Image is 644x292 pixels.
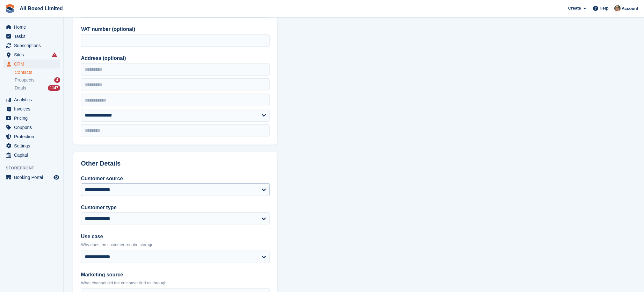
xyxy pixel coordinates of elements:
[48,85,60,91] div: 1147
[81,160,270,167] h2: Other Details
[14,141,52,150] span: Settings
[53,174,60,181] a: Preview store
[14,50,52,59] span: Sites
[14,173,52,182] span: Booking Portal
[81,280,270,286] p: What channel did the customer find us through.
[54,77,60,83] div: 4
[14,41,52,50] span: Subscriptions
[614,5,621,11] img: Sandie Mills
[14,104,52,113] span: Invoices
[81,25,270,33] label: VAT number (optional)
[14,114,52,123] span: Pricing
[14,132,52,141] span: Protection
[622,5,638,12] span: Account
[15,77,34,83] span: Prospects
[81,242,270,248] p: Why does the customer require storage.
[3,173,60,182] a: menu
[15,85,26,91] span: Deals
[14,95,52,104] span: Analytics
[15,85,60,91] a: Deals 1147
[14,123,52,132] span: Coupons
[81,233,270,240] label: Use case
[3,132,60,141] a: menu
[14,151,52,160] span: Capital
[81,54,270,62] label: Address (optional)
[3,60,60,68] a: menu
[81,204,270,211] label: Customer type
[5,4,15,13] img: stora-icon-8386f47178a22dfd0bd8f6a31ec36ba5ce8667c1dd55bd0f319d3a0aa187defe.svg
[3,41,60,50] a: menu
[52,52,57,57] i: Smart entry sync failures have occurred
[14,23,52,32] span: Home
[3,32,60,41] a: menu
[15,77,60,83] a: Prospects 4
[14,32,52,41] span: Tasks
[81,271,270,279] label: Marketing source
[14,60,52,68] span: CRM
[17,3,65,14] a: All Boxed Limited
[3,23,60,32] a: menu
[3,114,60,123] a: menu
[600,5,609,11] span: Help
[568,5,581,11] span: Create
[3,141,60,150] a: menu
[6,165,63,171] span: Storefront
[3,104,60,113] a: menu
[15,69,60,75] a: Contacts
[81,175,270,182] label: Customer source
[3,95,60,104] a: menu
[3,151,60,160] a: menu
[3,50,60,59] a: menu
[3,123,60,132] a: menu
